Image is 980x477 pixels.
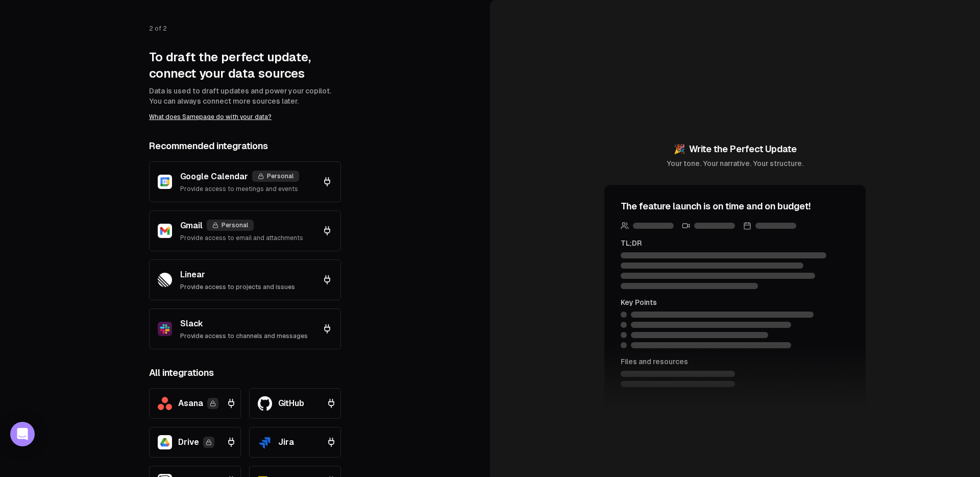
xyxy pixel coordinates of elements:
span: Asana [178,397,203,410]
p: Your tone. Your narrative. Your structure. [667,158,803,169]
div: Open Intercom Messenger [10,422,35,446]
p: Provide access to email and attachments [180,234,303,242]
p: Data is used to draft updates and power your copilot. You can always connect more sources later. [149,86,341,106]
img: Slack [158,322,172,336]
div: Key Points [621,297,849,307]
img: Linear [158,273,172,287]
img: Gmail [158,224,172,238]
h1: To draft the perfect update, connect your data sources [149,49,341,82]
div: TL;DR [621,238,849,248]
button: JiraJira [249,427,341,458]
p: Linear [180,269,295,281]
p: 2 of 2 [149,25,341,33]
span: Google Calendar [180,172,248,181]
p: Provide access to projects and issues [180,283,295,291]
img: Google Calendar [158,175,172,189]
span: Jira [278,436,294,448]
p: Slack [180,318,308,330]
a: What does Samepage do with your data? [149,113,272,121]
img: Jira [258,435,272,449]
h2: All integrations [149,366,341,380]
span: 🎉 [674,144,685,154]
button: SlackSlackProvide access to channels and messages [149,308,341,349]
span: GitHub [278,397,304,410]
img: Asana [158,397,172,410]
span: Drive [178,436,199,448]
span: Gmail [180,221,203,230]
button: Google CalendarGoogle CalendarPersonalProvide access to meetings and events [149,161,341,202]
img: GitHub [258,396,272,410]
button: LinearLinearProvide access to projects and issues [149,259,341,300]
div: Personal [252,171,299,182]
img: Google Drive [158,435,172,449]
div: Personal [207,220,254,231]
button: GmailGmailPersonalProvide access to email and attachments [149,210,341,251]
div: Files and resources [621,356,849,367]
button: AsanaAsana [149,388,241,419]
button: Google DriveDrive [149,427,241,458]
button: GitHubGitHub [249,388,341,419]
p: Provide access to channels and messages [180,332,308,340]
h2: Recommended integrations [149,139,341,153]
h2: Write the Perfect Update [667,142,803,156]
p: Provide access to meetings and events [180,185,299,193]
h3: The feature launch is on time and on budget! [621,199,849,213]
